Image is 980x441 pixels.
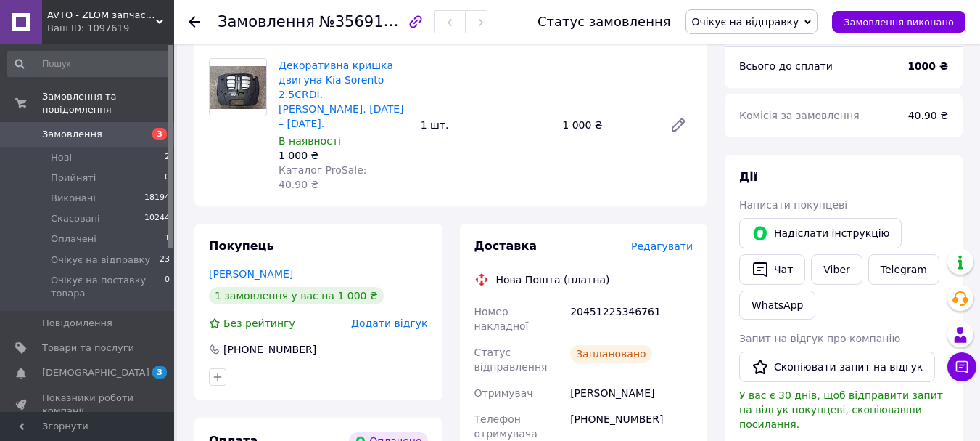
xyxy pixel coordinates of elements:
span: Статус відправлення [474,347,548,373]
span: 23 [160,254,170,267]
span: В наявності [279,135,341,147]
a: WhatsApp [739,291,815,320]
span: Редагувати [631,240,693,252]
span: 3 [152,128,167,140]
a: Telegram [868,254,939,285]
div: 1 000 ₴ [556,115,658,135]
span: Додати відгук [351,317,427,329]
span: У вас є 30 днів, щоб відправити запит на відгук покупцеві, скопіювавши посилання. [739,389,943,430]
a: Редагувати [664,110,693,139]
span: Номер накладної [474,306,529,332]
a: [PERSON_NAME] [209,268,293,280]
span: AVTO - ZLOM запчасти OPEL, VOLKSWAGEN. [47,9,156,22]
a: Viber [811,254,862,285]
span: Замовлення виконано [844,17,954,28]
span: Нові [51,151,72,164]
div: Заплановано [570,345,652,363]
div: 1 замовлення у вас на 1 000 ₴ [209,287,384,304]
div: [PERSON_NAME] [567,380,696,406]
div: 1 шт. [415,115,557,135]
div: 20451225346761 [567,299,696,339]
div: Повернутися назад [189,15,200,29]
span: Написати покупцеві [739,199,847,211]
span: №356917935 [319,12,422,31]
span: Без рейтингу [223,317,295,329]
span: 0 [165,274,170,300]
span: Товари та послуги [42,341,134,355]
span: 2 [165,151,170,164]
input: Пошук [7,51,171,77]
span: 40.90 ₴ [908,110,948,121]
span: Замовлення та повідомлення [42,90,174,116]
div: Статус замовлення [538,15,671,29]
span: Оплачені [51,232,96,246]
button: Чат [739,254,805,285]
span: 0 [165,171,170,185]
div: Нова Пошта (платна) [493,272,614,287]
span: Отримувач [474,387,533,399]
span: Очікує на поставку товара [51,274,165,300]
span: 10244 [144,212,170,225]
button: Чат з покупцем [947,352,976,381]
span: Комісія за замовлення [739,110,860,121]
img: Декоративна кришка двигуна Kia Sorento 2.5CRDI. Кіа Соренто. 2002 – 2009. [210,66,266,109]
span: Очікує на відправку [692,16,799,28]
span: Телефон отримувача [474,413,538,440]
span: Доставка [474,239,538,253]
span: Каталог ProSale: 40.90 ₴ [279,164,366,190]
div: 1 000 ₴ [279,148,409,163]
span: Покупець [209,239,274,253]
span: Очікує на відправку [51,254,150,267]
span: Показники роботи компанії [42,392,134,418]
span: Замовлення [42,128,102,141]
button: Надіслати інструкцію [739,218,902,248]
span: Прийняті [51,171,96,185]
span: Скасовані [51,212,100,225]
a: Декоративна кришка двигуна Kia Sorento 2.5CRDI. [PERSON_NAME]. [DATE] – [DATE]. [279,60,404,129]
div: Ваш ID: 1097619 [47,22,174,35]
b: 1000 ₴ [907,60,948,72]
button: Замовлення виконано [832,11,965,33]
div: [PHONE_NUMBER] [222,342,318,357]
span: 18194 [144,192,170,205]
span: 1 [165,232,170,246]
button: Скопіювати запит на відгук [739,352,935,382]
span: [DEMOGRAPHIC_DATA] [42,366,149,379]
span: Замовлення [218,13,315,31]
span: Всього до сплати [739,60,833,72]
span: 3 [152,366,167,379]
span: Повідомлення [42,317,112,330]
span: Запит на відгук про компанію [739,333,900,344]
span: Дії [739,170,757,184]
span: Виконані [51,192,96,205]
